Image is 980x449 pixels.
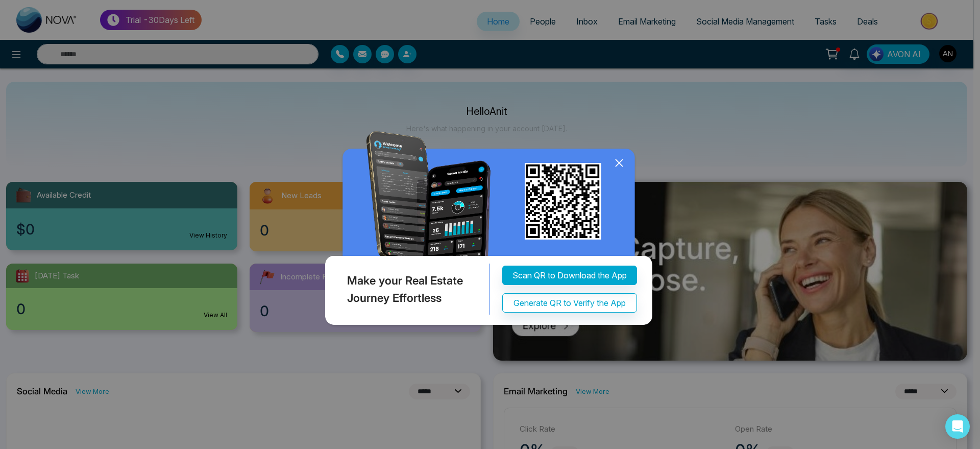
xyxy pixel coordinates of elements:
[945,414,970,439] div: Open Intercom Messenger
[323,264,490,315] div: Make your Real Estate Journey Effortless
[323,131,657,330] img: QRModal
[502,293,637,313] button: Generate QR to Verify the App
[525,163,601,240] img: qr_for_download_app.png
[502,266,637,285] button: Scan QR to Download the App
